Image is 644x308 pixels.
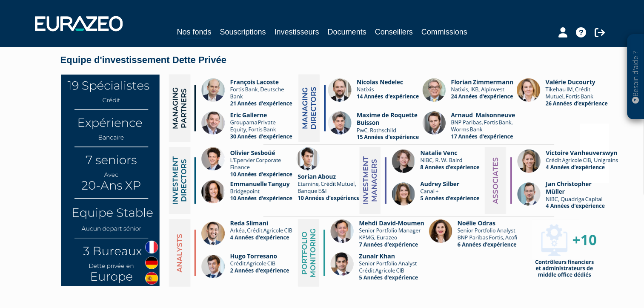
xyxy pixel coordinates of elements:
a: Nos fonds [177,26,211,39]
a: Documents [328,26,366,37]
p: Besoin d'aide ? [631,39,641,115]
a: Souscriptions [220,26,266,37]
a: Commissions [421,26,467,37]
a: Conseillers [375,26,413,37]
a: Investisseurs [274,26,319,37]
h4: Equipe d'investissement Dette Privée [60,55,584,65]
img: 1732889491-logotype_eurazeo_blanc_rvb.png [35,16,123,31]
